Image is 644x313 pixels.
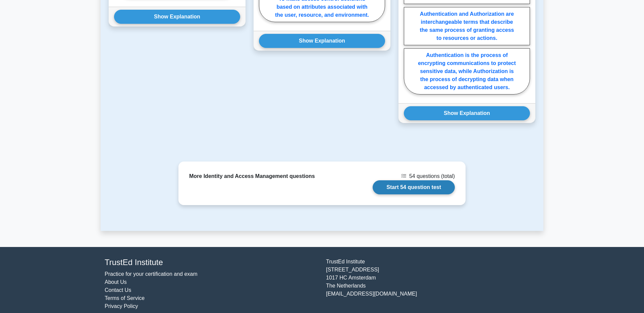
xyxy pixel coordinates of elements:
[404,106,530,120] button: Show Explanation
[105,287,131,293] a: Contact Us
[322,258,543,310] div: TrustEd Institute [STREET_ADDRESS] 1017 HC Amsterdam The Netherlands [EMAIL_ADDRESS][DOMAIN_NAME]
[105,258,318,267] h4: TrustEd Institute
[105,295,145,301] a: Terms of Service
[404,48,530,95] label: Authentication is the process of encrypting communications to protect sensitive data, while Autho...
[373,180,455,194] a: Start 54 question test
[404,7,530,45] label: Authentication and Authorization are interchangeable terms that describe the same process of gran...
[105,271,198,277] a: Practice for your certification and exam
[259,34,385,48] button: Show Explanation
[105,279,127,285] a: About Us
[105,303,138,309] a: Privacy Policy
[114,10,240,24] button: Show Explanation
